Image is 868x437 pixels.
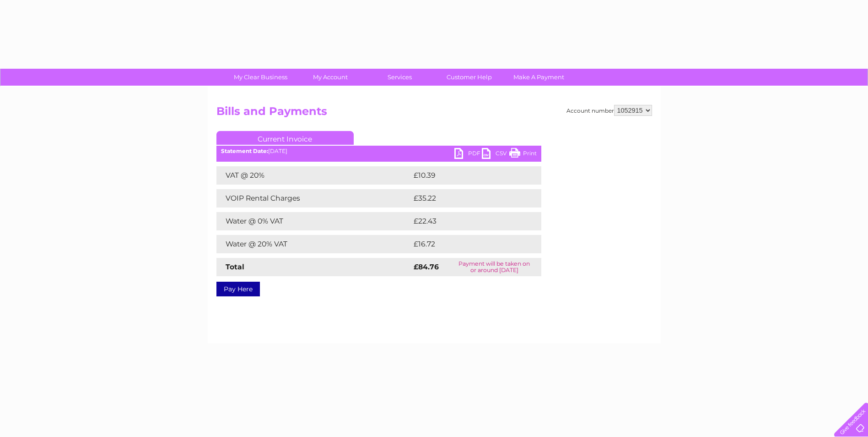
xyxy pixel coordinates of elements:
h2: Bills and Payments [216,105,652,122]
td: £22.43 [411,212,523,230]
a: Customer Help [431,69,507,86]
td: £10.39 [411,166,522,185]
td: VOIP Rental Charges [216,189,411,208]
div: Account number [566,105,652,116]
a: CSV [482,148,509,161]
td: Water @ 20% VAT [216,235,411,253]
strong: Total [226,262,244,271]
b: Statement Date: [221,147,268,154]
div: [DATE] [216,148,541,154]
strong: £84.76 [414,262,439,271]
a: Services [362,69,437,86]
a: Print [509,148,537,161]
a: Pay Here [216,282,260,296]
td: £35.22 [411,189,523,208]
a: Current Invoice [216,131,354,145]
a: My Clear Business [223,69,298,86]
td: VAT @ 20% [216,166,411,185]
td: £16.72 [411,235,522,253]
a: Make A Payment [501,69,577,86]
a: My Account [292,69,368,86]
td: Water @ 0% VAT [216,212,411,230]
td: Payment will be taken on or around [DATE] [447,258,541,276]
a: PDF [454,148,482,161]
